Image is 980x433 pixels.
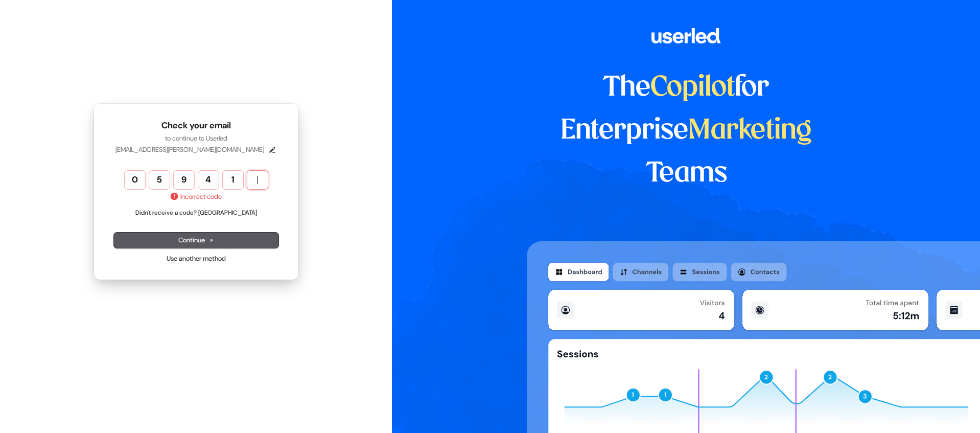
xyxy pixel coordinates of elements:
span: Marketing [688,118,812,144]
p: [EMAIL_ADDRESS][PERSON_NAME][DOMAIN_NAME] [115,145,264,154]
h1: The for Enterprise Teams [527,66,846,195]
h1: Check your email [114,120,278,132]
span: Copilot [650,75,735,101]
p: Incorrect code [170,192,222,201]
p: to continue to Userled [114,134,278,143]
button: Edit [268,146,276,154]
a: Use another method [167,254,226,263]
span: Continue [178,236,214,245]
button: Continue [114,233,278,248]
input: Enter verification code [125,171,288,189]
button: Didn't receive a code? [GEOGRAPHIC_DATA] [135,209,257,217]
